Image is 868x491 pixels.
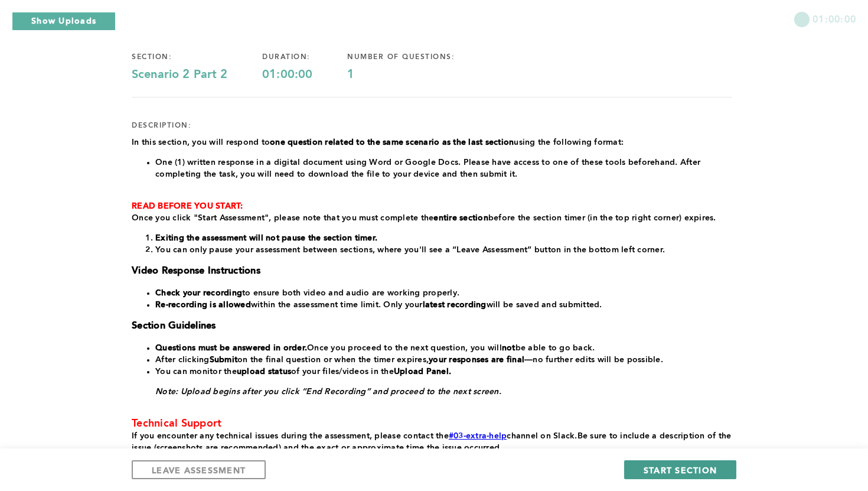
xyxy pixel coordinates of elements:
[394,368,451,376] strong: Upload Panel.
[132,265,732,277] h3: Video Response Instructions
[502,344,515,352] strong: not
[262,68,347,82] div: 01:00:00
[132,68,262,82] div: Scenario 2 Part 2
[152,464,246,476] span: LEAVE ASSESSMENT
[423,301,487,309] strong: latest recording
[429,356,524,364] strong: your responses are final
[155,388,501,396] em: Note: Upload begins after you click “End Recording” and proceed to the next screen.
[155,244,732,256] li: You can only pause your assessment between sections, where you'll see a “Leave Assessment” button...
[132,53,262,62] div: section:
[155,366,732,378] li: You can monitor the of your files/videos in the
[132,460,266,479] button: LEAVE ASSESSMENT
[155,289,242,297] strong: Check your recording
[132,430,732,454] p: Be sure to include a description of the issue (screenshots are recommended) and the exact or appr...
[12,12,116,31] button: Show Uploads
[347,68,490,82] div: 1
[155,301,251,309] strong: Re-recording is allowed
[210,356,238,364] strong: Submit
[514,138,624,147] span: using the following format:
[155,342,732,354] li: Once you proceed to the next question, you will be able to go back.
[624,460,736,479] button: START SECTION
[132,138,270,147] span: In this section, you will respond to
[155,344,307,352] strong: Questions must be answered in order.
[155,299,732,311] li: within the assessment time limit. Only your will be saved and submitted.
[347,53,490,62] div: number of questions:
[812,12,856,25] span: 01:00:00
[132,212,732,224] p: Once you click "Start Assessment", please note that you must complete the before the section time...
[644,464,717,476] span: START SECTION
[132,432,449,440] span: If you encounter any technical issues during the assessment, please contact the
[132,121,191,131] div: description:
[507,432,577,440] span: channel on Slack.
[155,157,732,180] li: One (1) written response in a digital document using Word or Google Docs. Please have access to o...
[132,202,243,210] strong: READ BEFORE YOU START:
[270,138,514,147] strong: one question related to the same scenario as the last section
[433,214,488,222] strong: entire section
[155,287,732,299] li: to ensure both video and audio are working properly.
[132,418,221,429] span: Technical Support
[262,53,347,62] div: duration:
[155,354,732,366] li: After clicking on the final question or when the timer expires, —no further edits will be possible.
[155,234,377,242] strong: Exiting the assessment will not pause the section timer.
[132,320,732,332] h3: Section Guidelines
[449,432,507,440] a: #03-extra-help
[237,368,291,376] strong: upload status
